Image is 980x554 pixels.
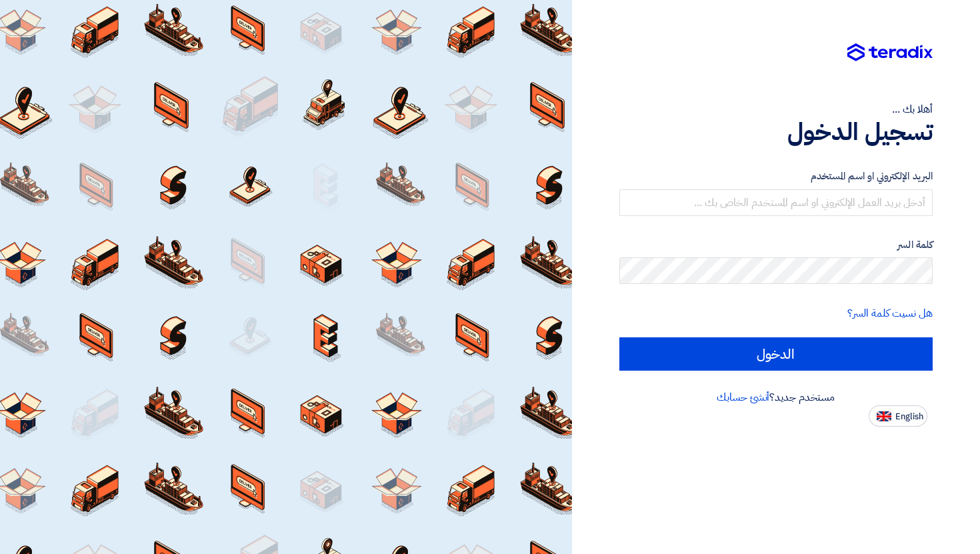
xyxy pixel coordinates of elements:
[847,43,933,62] img: Teradix logo
[717,389,769,405] a: أنشئ حسابك
[895,412,923,421] span: English
[619,101,933,117] div: أهلا بك ...
[619,189,933,216] input: أدخل بريد العمل الإلكتروني او اسم المستخدم الخاص بك ...
[619,389,933,405] div: مستخدم جديد؟
[847,305,933,321] a: هل نسيت كلمة السر؟
[877,411,891,421] img: en-US.png
[619,117,933,147] h1: تسجيل الدخول
[619,337,933,371] input: الدخول
[619,169,933,184] label: البريد الإلكتروني او اسم المستخدم
[619,237,933,253] label: كلمة السر
[869,405,927,427] button: English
